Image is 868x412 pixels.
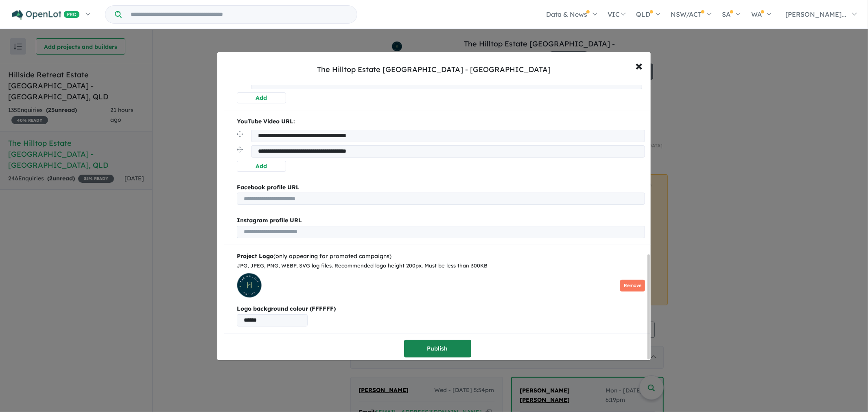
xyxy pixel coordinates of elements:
[620,280,645,291] button: Remove
[237,304,645,314] b: Logo background colour (FFFFFF)
[237,92,286,103] button: Add
[404,340,471,357] button: Publish
[12,10,80,20] img: Openlot PRO Logo White
[237,161,286,172] button: Add
[237,131,243,137] img: drag.svg
[237,117,645,127] p: YouTube Video URL:
[237,217,302,224] b: Instagram profile URL
[237,147,243,153] img: drag.svg
[237,252,273,260] b: Project Logo
[237,261,645,270] div: JPG, JPEG, PNG, WEBP, SVG log files. Recommended logo height 200px. Must be less than 300KB
[785,10,846,18] span: [PERSON_NAME]...
[123,6,355,23] input: Try estate name, suburb, builder or developer
[237,273,262,298] img: The%20Hilltop%20Estate%20-%20Kuluin%20Logo.jpg
[317,64,551,75] div: The Hilltop Estate [GEOGRAPHIC_DATA] - [GEOGRAPHIC_DATA]
[237,184,300,191] b: Facebook profile URL
[635,57,643,74] span: ×
[237,252,645,261] div: (only appearing for promoted campaigns)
